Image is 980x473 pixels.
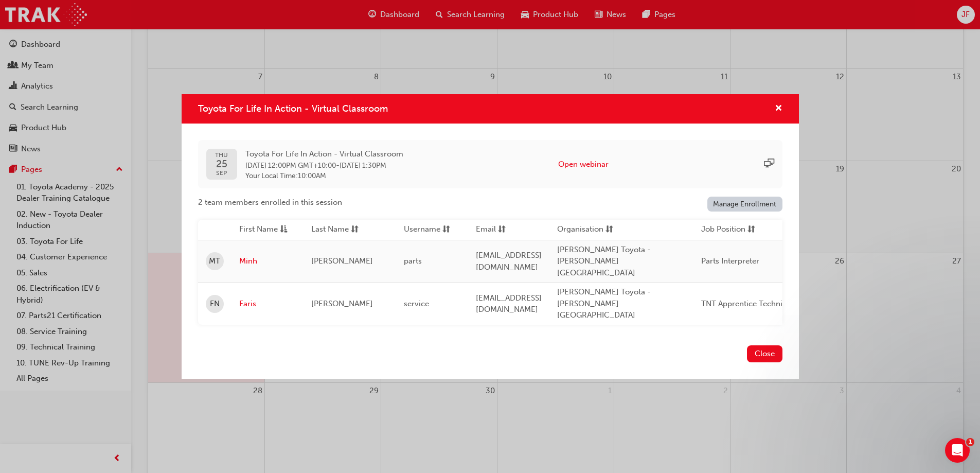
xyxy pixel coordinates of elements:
button: Home [161,4,181,24]
span: Username [404,223,440,236]
button: Job Positionsorting-icon [701,223,758,236]
span: service [404,299,429,308]
textarea: Message… [9,307,197,325]
a: Faris [239,298,296,310]
button: Start recording [65,329,74,337]
span: sorting-icon [747,223,755,236]
span: sorting-icon [605,223,613,236]
span: sessionType_ONLINE_URL-icon [764,159,774,170]
button: Upload attachment [49,329,57,337]
span: First Name [239,223,278,236]
div: Trak says… [8,224,198,259]
div: Toyota For Life In Action - Virtual Classroom [182,94,799,379]
strong: In progress [81,274,124,282]
span: [PERSON_NAME] [311,299,373,308]
button: First Nameasc-icon [239,223,296,236]
span: [PERSON_NAME] [311,256,373,266]
span: [EMAIL_ADDRESS][DOMAIN_NAME] [476,293,542,314]
strong: Waiting on you [75,239,131,247]
span: Ticket has been updated • [DATE] [55,228,164,236]
div: - [245,148,403,181]
p: Active 45m ago [50,13,102,23]
span: Parts Interpreter [701,256,759,266]
button: Last Namesorting-icon [311,223,368,236]
div: [DATE] [8,295,198,309]
span: 25 Sep 2025 1:30PM [340,161,386,170]
a: Manage Enrollment [707,197,782,212]
span: sorting-icon [498,223,506,236]
span: Organisation [557,223,603,236]
button: Emoji picker [16,329,24,337]
span: Toyota For Life In Action - Virtual Classroom [245,148,403,160]
span: Toyota For Life In Action - Virtual Classroom [198,103,388,114]
div: Thanks, [16,184,161,195]
span: parts [404,256,422,266]
button: Open webinar [558,159,609,170]
div: Profile image for Trak [29,6,46,22]
button: Gif picker [32,329,41,337]
a: Minh [239,255,296,267]
button: go back [7,4,26,24]
span: 2 team members enrolled in this session [198,197,342,208]
span: asc-icon [280,223,288,236]
span: Other Query [86,42,133,50]
span: [PERSON_NAME] Toyota - [PERSON_NAME][GEOGRAPHIC_DATA] [557,245,651,277]
button: cross-icon [775,102,782,115]
span: TNT Apprentice Technician [701,299,797,308]
span: 25 [215,159,228,169]
span: sorting-icon [351,223,359,236]
span: Email [476,223,496,236]
button: Usernamesorting-icon [404,223,460,236]
span: [EMAIL_ADDRESS][DOMAIN_NAME] [476,251,542,272]
span: SEP [215,170,228,177]
h1: Trak [50,5,67,13]
div: Menno [16,199,161,209]
span: 25 Sep 2025 12:00PM GMT+10:00 [245,161,336,170]
span: MT [209,255,220,267]
button: Send a message… [176,325,193,341]
button: Emailsorting-icon [476,223,532,236]
div: Close [181,4,199,23]
iframe: Intercom notifications message [774,373,980,445]
span: Your Local Time : 10:00AM [245,171,403,181]
button: Close [747,345,782,362]
span: Last Name [311,223,349,236]
span: [PERSON_NAME] Toyota - [PERSON_NAME][GEOGRAPHIC_DATA] [557,287,651,320]
span: 1 [966,438,974,446]
div: Trak says… [8,259,198,295]
a: Other Query [64,35,141,57]
span: Ticket has been updated • [DATE] [55,264,164,272]
span: FN [210,298,220,310]
span: cross-icon [775,104,782,114]
iframe: Intercom live chat [945,438,970,463]
span: Job Position [701,223,745,236]
span: THU [215,152,228,159]
button: Organisationsorting-icon [557,223,614,236]
span: sorting-icon [442,223,450,236]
